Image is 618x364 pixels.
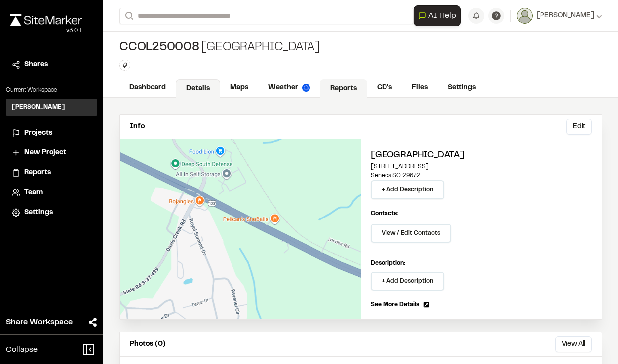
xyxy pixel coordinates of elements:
div: [GEOGRAPHIC_DATA] [119,40,320,56]
span: See More Details [371,300,419,309]
span: Team [24,187,43,198]
a: CD's [367,78,402,97]
button: Edit Tags [119,60,130,71]
h2: [GEOGRAPHIC_DATA] [371,149,592,162]
a: Shares [12,59,91,70]
p: Seneca , SC 29672 [371,171,592,180]
a: Reports [320,79,367,98]
a: New Project [12,147,91,158]
div: Oh geez...please don't... [10,26,82,35]
span: Settings [24,207,53,218]
button: Edit [566,119,592,135]
span: Reports [24,167,51,178]
a: Settings [438,78,486,97]
p: Photos (0) [130,339,166,350]
img: precipai.png [302,84,310,92]
button: + Add Description [371,272,444,291]
button: + Add Description [371,180,444,199]
p: [STREET_ADDRESS] [371,162,592,171]
span: Collapse [6,344,38,356]
span: Share Workspace [6,316,73,328]
a: Maps [220,78,258,97]
a: Settings [12,207,91,218]
h3: [PERSON_NAME] [12,103,65,112]
span: [PERSON_NAME] [537,10,594,21]
img: User [517,8,533,24]
img: rebrand.png [10,14,82,26]
p: Info [130,121,145,132]
a: Team [12,187,91,198]
button: Open AI Assistant [414,5,461,26]
button: Search [119,8,137,24]
button: View All [555,336,592,352]
p: Description: [371,259,592,268]
a: Weather [258,78,320,97]
span: Projects [24,128,52,139]
div: Open AI Assistant [414,5,464,26]
a: Projects [12,128,91,139]
span: CCOL250008 [119,40,199,56]
span: AI Help [428,10,456,22]
button: [PERSON_NAME] [517,8,602,24]
a: Details [176,79,220,98]
span: New Project [24,147,66,158]
a: Reports [12,167,91,178]
a: Dashboard [119,78,176,97]
span: Shares [24,59,48,70]
p: Current Workspace [6,86,97,95]
p: Contacts: [371,209,398,218]
a: Files [402,78,438,97]
button: View / Edit Contacts [371,224,451,243]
